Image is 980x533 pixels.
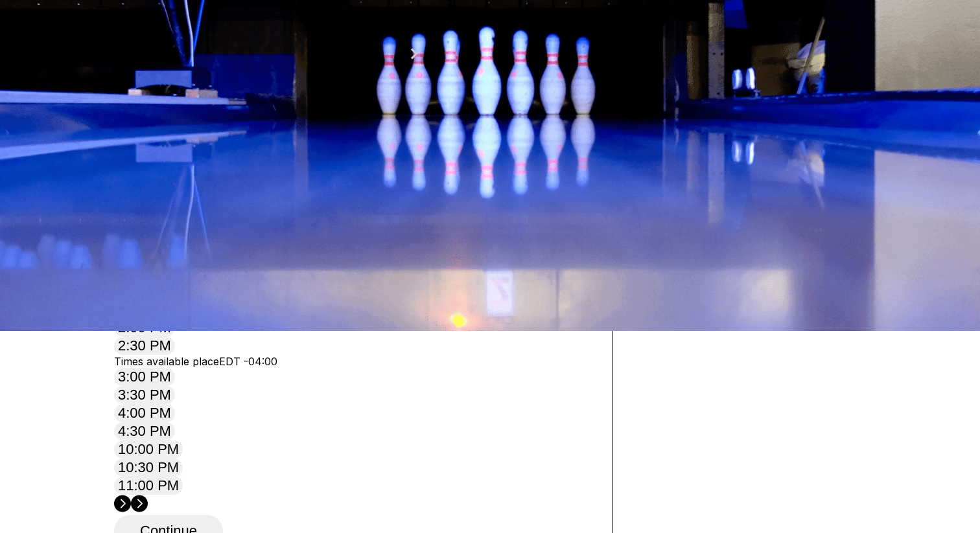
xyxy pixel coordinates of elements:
span: EDT -04:00 [219,355,277,368]
button: 3:00 PM [114,368,175,386]
button: 2:30 PM [114,337,175,355]
button: Next Month [404,43,425,64]
span: Times available place [114,355,219,368]
button: 4:30 PM [114,422,175,440]
button: 10:00 PM [114,440,183,459]
button: 10:30 PM [114,459,183,477]
button: 4:00 PM [114,404,175,422]
button: 3:30 PM [114,386,175,404]
button: 11:00 PM [114,477,183,495]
